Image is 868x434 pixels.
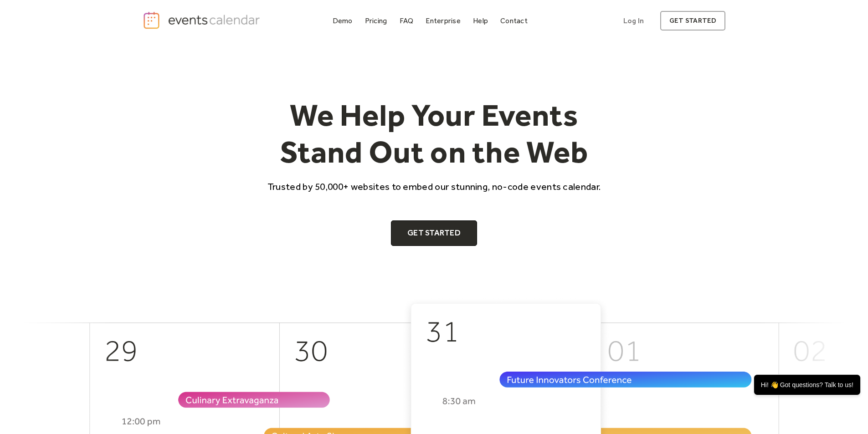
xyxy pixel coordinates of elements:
a: Contact [497,15,531,27]
a: home [143,11,263,30]
h1: We Help Your Events Stand Out on the Web [259,97,609,171]
a: Get Started [391,220,477,246]
div: Contact [500,18,528,23]
div: Help [473,18,488,23]
a: Enterprise [422,15,464,27]
div: Demo [333,18,353,23]
a: Pricing [361,15,391,27]
p: Trusted by 50,000+ websites to embed our stunning, no-code events calendar. [259,180,609,193]
a: FAQ [396,15,417,27]
a: Demo [329,15,356,27]
a: Help [469,15,492,27]
a: Log In [614,11,653,31]
a: get started [660,11,725,31]
div: Enterprise [426,18,460,23]
div: Pricing [365,18,387,23]
div: FAQ [400,18,414,23]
